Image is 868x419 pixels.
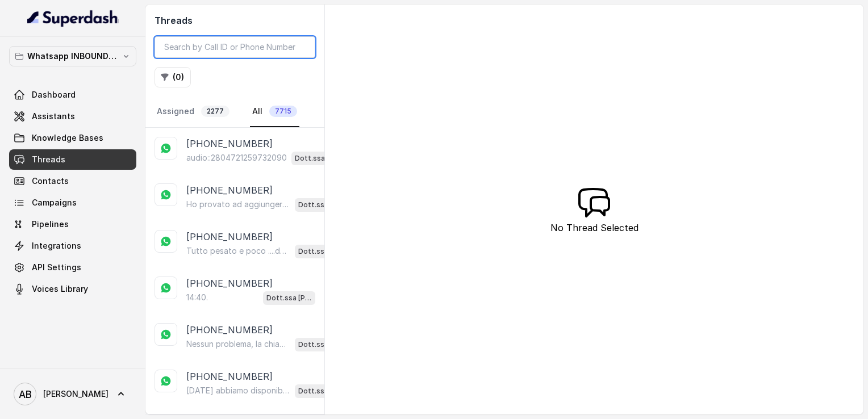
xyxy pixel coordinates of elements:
[9,149,136,170] a: Threads
[155,97,232,127] a: Assigned2277
[32,111,75,122] span: Assistants
[250,97,299,127] a: All7715
[298,246,344,257] p: Dott.ssa [PERSON_NAME] AI
[186,276,273,290] p: [PHONE_NUMBER]
[186,245,290,257] p: Tutto pesato e poco ....durante il giorno riesco a controllarmi ma la sera dopo cena sul tardi mi...
[32,132,103,144] span: Knowledge Bases
[186,183,273,197] p: [PHONE_NUMBER]
[266,292,312,304] p: Dott.ssa [PERSON_NAME] AI
[550,221,639,234] p: No Thread Selected
[269,106,297,117] span: 7715
[186,230,273,244] p: [PHONE_NUMBER]
[155,14,315,27] h2: Threads
[155,67,191,87] button: (0)
[9,85,136,105] a: Dashboard
[9,214,136,234] a: Pipelines
[9,128,136,148] a: Knowledge Bases
[186,152,287,164] p: audio::2804721259732090
[32,175,69,187] span: Contacts
[298,199,344,211] p: Dott.ssa [PERSON_NAME] AI
[186,370,273,383] p: [PHONE_NUMBER]
[298,386,344,397] p: Dott.ssa [PERSON_NAME] AI
[186,338,290,350] p: Nessun problema, la chiamata può essere fatta nel giorno e all’orario che preferisci. Dimmi quand...
[32,89,76,100] span: Dashboard
[186,137,273,150] p: [PHONE_NUMBER]
[186,292,208,303] p: 14:40.
[9,192,136,213] a: Campaigns
[9,279,136,299] a: Voices Library
[9,257,136,278] a: API Settings
[32,197,77,208] span: Campaigns
[32,283,88,295] span: Voices Library
[27,9,119,27] img: light.svg
[32,219,69,230] span: Pipelines
[32,154,65,165] span: Threads
[32,262,81,273] span: API Settings
[186,323,273,337] p: [PHONE_NUMBER]
[9,171,136,191] a: Contacts
[9,378,136,410] a: [PERSON_NAME]
[43,388,108,400] span: [PERSON_NAME]
[295,153,340,164] p: Dott.ssa [PERSON_NAME] AI
[9,46,136,66] button: Whatsapp INBOUND Workspace
[155,36,315,58] input: Search by Call ID or Phone Number
[186,199,290,210] p: Ho provato ad aggiungere i carboidrati e i provato con dei drenanti e delle compresse ( XL medica...
[19,388,32,400] text: AB
[186,385,290,396] p: [DATE] abbiamo disponibilità dalle 14:20 alle 19:00. A che ora esattamente ti andrebbe bene esser...
[9,106,136,127] a: Assistants
[201,106,229,117] span: 2277
[27,49,118,63] p: Whatsapp INBOUND Workspace
[9,236,136,256] a: Integrations
[155,97,315,127] nav: Tabs
[32,240,81,252] span: Integrations
[298,339,344,350] p: Dott.ssa [PERSON_NAME] AI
